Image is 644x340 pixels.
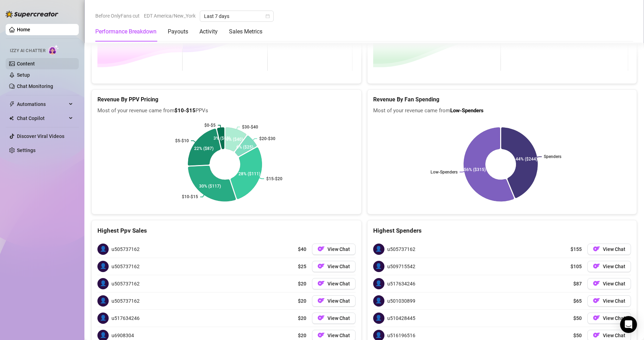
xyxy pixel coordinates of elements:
span: Chat Copilot [17,113,67,124]
span: $105 [570,263,582,270]
span: View Chat [603,315,625,321]
span: View Chat [603,333,625,338]
img: OF [593,245,600,252]
img: OF [593,314,600,321]
span: $65 [573,297,582,305]
button: OFView Chat [312,278,356,289]
span: thunderbolt [9,101,15,107]
span: $50 [573,332,582,339]
div: Performance Breakdown [95,27,157,36]
span: 👤 [97,313,109,324]
span: Most of your revenue came from PPVs [97,107,356,115]
span: 👤 [373,278,384,289]
text: $20-$30 [259,136,275,141]
text: Spenders [544,154,561,159]
img: OF [318,280,325,287]
span: $20 [298,314,306,322]
text: $5-$10 [175,138,189,143]
text: Low-Spenders [430,170,457,175]
b: $10-$15 [174,107,196,114]
button: OFView Chat [312,295,356,307]
span: 👤 [373,295,384,307]
img: Chat Copilot [9,116,14,121]
img: OF [593,263,600,270]
div: Highest Ppv Sales [97,226,356,235]
img: OF [318,332,325,339]
img: AI Chatter [48,45,59,55]
img: OF [318,245,325,252]
button: OFView Chat [587,295,631,307]
text: $15-$20 [266,176,282,181]
span: 👤 [373,313,384,324]
span: $40 [298,245,306,253]
span: u505737162 [387,245,415,253]
span: 👤 [373,244,384,255]
span: u517634246 [387,280,415,288]
img: OF [318,297,325,304]
span: Before OnlyFans cut [95,11,140,21]
text: $30-$40 [242,125,258,130]
img: OF [318,263,325,270]
span: u516196516 [387,332,415,339]
h5: Revenue By PPV Pricing [97,95,356,104]
div: Highest Spenders [373,226,631,235]
span: 👤 [97,244,109,255]
span: u509715542 [387,263,415,270]
text: $0-$5 [204,123,216,128]
h5: Revenue By Fan Spending [373,95,631,104]
span: 👤 [97,278,109,289]
span: View Chat [327,333,350,338]
a: OFView Chat [587,244,631,255]
div: Payouts [168,27,188,36]
a: Chat Monitoring [17,83,53,89]
span: View Chat [327,246,350,252]
span: u6908304 [111,332,134,339]
span: View Chat [603,246,625,252]
a: Content [17,61,35,67]
span: View Chat [603,281,625,287]
span: 👤 [97,295,109,307]
span: $20 [298,280,306,288]
a: Settings [17,147,36,153]
span: View Chat [327,315,350,321]
a: Discover Viral Videos [17,133,64,139]
span: calendar [266,14,270,18]
text: $10-$15 [182,194,198,199]
span: View Chat [327,281,350,287]
span: 👤 [373,261,384,272]
button: OFView Chat [587,278,631,289]
span: u517634246 [111,314,140,322]
span: EDT America/New_York [144,11,196,21]
span: View Chat [603,298,625,304]
button: OFView Chat [587,261,631,272]
span: View Chat [327,264,350,269]
span: View Chat [603,264,625,269]
span: Last 7 days [204,11,269,21]
img: OF [593,297,600,304]
img: OF [318,314,325,321]
span: $50 [573,314,582,322]
span: Automations [17,99,67,110]
a: Home [17,27,30,32]
span: $25 [298,263,306,270]
button: OFView Chat [587,313,631,324]
span: View Chat [327,298,350,304]
img: logo-BBDzfeDw.svg [6,11,58,18]
button: OFView Chat [312,313,356,324]
span: u505737162 [111,245,140,253]
span: $87 [573,280,582,288]
span: u505737162 [111,280,140,288]
a: OFView Chat [312,244,356,255]
a: Setup [17,72,30,78]
span: Most of your revenue came from [373,107,631,115]
span: u505737162 [111,297,140,305]
img: OF [593,280,600,287]
button: OFView Chat [312,261,356,272]
div: Open Intercom Messenger [620,316,637,333]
